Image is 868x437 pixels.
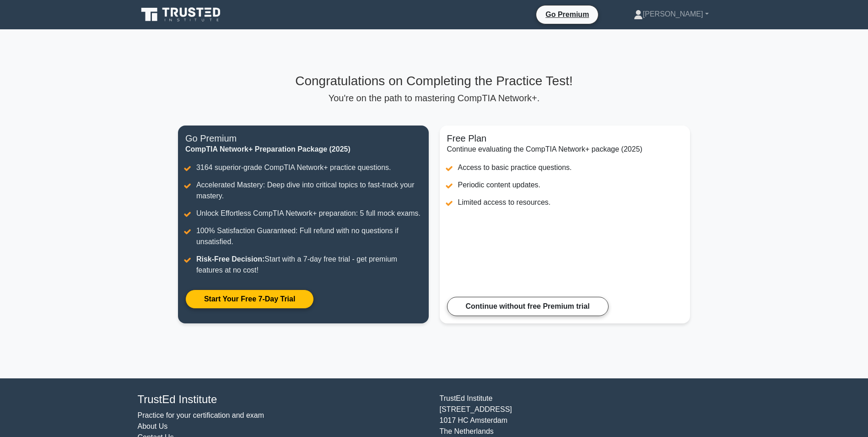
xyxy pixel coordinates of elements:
[178,93,690,104] p: You're on the path to mastering CompTIA Network+.
[138,411,264,419] a: Practice for your certification and exam
[185,290,314,309] a: Start Your Free 7-Day Trial
[612,5,731,23] a: [PERSON_NAME]
[447,297,609,316] a: Continue without free Premium trial
[540,9,594,20] a: Go Premium
[138,393,429,406] h4: TrustEd Institute
[138,422,168,430] a: About Us
[178,73,690,89] h3: Congratulations on Completing the Practice Test!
